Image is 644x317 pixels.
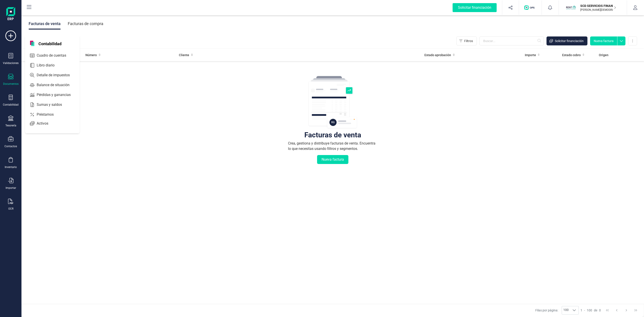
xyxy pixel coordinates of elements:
p: SCD SERVICIOS FINANCIEROS SL [580,4,616,8]
div: Facturas de venta [304,133,361,137]
img: img-empty-table.svg [308,75,357,129]
div: Tesorería [5,124,16,127]
input: Buscar... [479,36,544,45]
span: Contabilidad [36,41,64,46]
span: Origen [599,53,608,57]
div: Filas por página: [535,306,579,315]
span: 100 [587,308,592,313]
div: Validaciones [3,61,19,65]
span: Sumas y saldos [35,102,70,107]
div: OCR [8,207,13,211]
div: Importar [6,186,16,190]
button: Nueva factura [590,36,617,45]
span: Solicitar financiación [555,39,584,43]
div: - [580,308,601,313]
span: 1 [580,308,582,313]
span: de [594,308,597,313]
div: Contabilidad [3,103,19,106]
span: Estado cobro [562,53,581,57]
button: Solicitar financiación [447,0,502,15]
div: Crea, gestiona y distribuye facturas de venta. Encuentra lo que necesitas usando filtros y segmen... [288,141,377,151]
div: Facturas de venta [29,18,61,30]
p: [PERSON_NAME][DEMOGRAPHIC_DATA][DEMOGRAPHIC_DATA] [580,8,616,12]
span: Libro diario [35,63,63,68]
span: Cliente [179,53,189,57]
button: Last Page [631,306,640,315]
img: SC [566,3,576,13]
span: Balance de situación [35,82,78,88]
span: Número [85,53,97,57]
div: Inventario [5,165,17,169]
button: First Page [603,306,612,315]
span: Detalle de impuestos [35,72,78,78]
span: 0 [599,308,601,313]
span: Préstamos [35,112,62,117]
button: Logo de OPS [522,0,539,15]
button: Next Page [622,306,631,315]
span: Cuadro de cuentas [35,53,74,58]
span: Activos [35,121,56,126]
button: Solicitar financiación [547,36,587,45]
span: Estado aprobación [424,53,451,57]
img: Logo Finanedi [6,7,15,21]
div: Contactos [4,145,17,148]
span: 100 [562,306,570,314]
button: SCSCD SERVICIOS FINANCIEROS SL[PERSON_NAME][DEMOGRAPHIC_DATA][DEMOGRAPHIC_DATA] [564,0,621,15]
span: Importe [525,53,536,57]
div: Solicitar financiación [453,3,497,12]
div: Documentos [3,82,19,86]
button: Filtros [456,36,477,45]
button: Previous Page [612,306,621,315]
button: Nueva factura [317,155,348,164]
div: Facturas de compra [68,18,103,30]
img: Logo de OPS [524,5,536,10]
span: Filtros [464,39,473,43]
span: Pérdidas y ganancias [35,92,79,98]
